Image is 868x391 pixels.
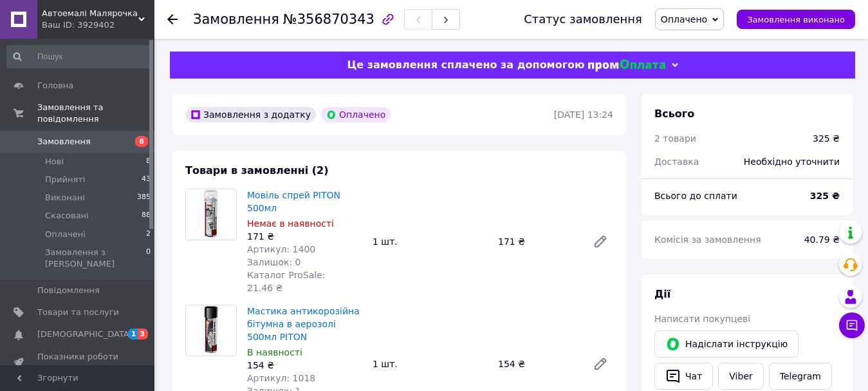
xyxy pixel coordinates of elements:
span: Показники роботи компанії [37,351,119,374]
a: Viber [718,363,763,390]
span: Залишок: 0 [247,257,301,267]
span: Товари та послуги [37,307,119,318]
span: Замовлення виконано [747,15,845,24]
span: 40.79 ₴ [804,234,840,245]
time: [DATE] 13:24 [554,110,613,120]
span: Замовлення та повідомлення [37,102,154,125]
div: 154 ₴ [247,359,362,372]
span: Написати покупцеві [654,314,750,324]
span: Оплачено [661,14,707,24]
b: 325 ₴ [810,191,840,201]
span: 385 [137,192,151,204]
span: Артикул: 1018 [247,373,315,383]
span: В наявності [247,347,302,358]
a: Редагувати [587,351,613,377]
a: Telegram [769,363,832,390]
input: Пошук [6,45,152,68]
div: 325 ₴ [813,132,840,145]
span: Замовлення [37,136,91,148]
div: Статус замовлення [524,13,642,26]
span: [DEMOGRAPHIC_DATA] [37,329,133,340]
span: Артикул: 1400 [247,244,315,254]
span: Дії [654,288,670,300]
span: Прийняті [45,174,85,186]
span: Автоемалі Малярочка [42,8,138,19]
span: Замовлення з [PERSON_NAME] [45,247,146,270]
a: Мовіль спрей PITON 500мл [247,190,340,213]
span: Головна [37,80,73,91]
div: 1 шт. [367,233,493,251]
span: 0 [146,247,151,270]
span: 8 [135,136,148,147]
span: Виконані [45,192,85,204]
img: Мовіль спрей PITON 500мл [190,189,231,240]
div: 1 шт. [367,355,493,373]
div: Замовлення з додатку [185,107,316,122]
a: Мастика антикорозійна бітумна в аерозолі 500мл PITON [247,306,360,342]
span: Немає в наявності [247,218,334,229]
span: Каталог ProSale: 21.46 ₴ [247,270,325,293]
span: 8 [146,156,151,167]
span: 43 [142,174,151,186]
a: Редагувати [587,229,613,254]
div: Ваш ID: 3929402 [42,19,154,31]
span: Доставка [654,157,699,167]
span: Замовлення [193,12,279,27]
div: Оплачено [321,107,391,122]
div: 171 ₴ [247,230,362,243]
span: Комісія за замовлення [654,234,761,245]
span: Повідомлення [37,285,100,296]
span: 88 [142,210,151,222]
span: Всього [654,108,694,120]
span: Оплачені [45,229,86,240]
button: Чат з покупцем [839,312,865,338]
button: Надіслати інструкцію [654,330,799,358]
img: Мастика антикорозійна бітумна в аерозолі 500мл PITON [190,305,231,356]
div: Необхідно уточнити [736,148,847,176]
span: Це замовлення сплачено за допомогою [347,59,584,71]
span: 3 [138,329,148,339]
span: Скасовані [45,210,89,222]
span: 1 [128,329,138,339]
span: 2 [146,229,151,240]
span: Всього до сплати [654,191,737,201]
span: №356870343 [283,12,374,27]
button: Чат [654,363,713,390]
img: evopay logo [588,59,665,72]
span: Нові [45,156,64,167]
div: 154 ₴ [493,355,582,373]
span: Товари в замовленні (2) [185,164,329,176]
button: Замовлення виконано [737,10,855,29]
div: Повернутися назад [167,13,178,26]
div: 171 ₴ [493,233,582,251]
span: 2 товари [654,133,696,144]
